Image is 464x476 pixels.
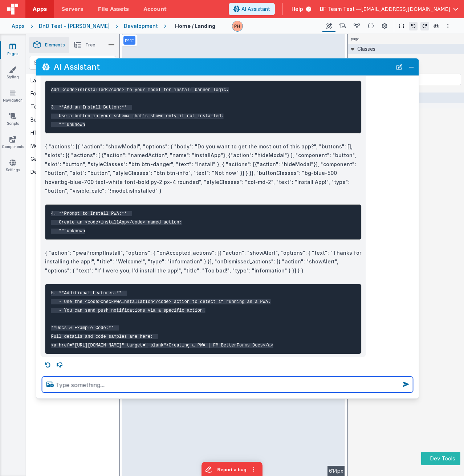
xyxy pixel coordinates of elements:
span: AI Assistant [241,5,270,13]
div: Apps [12,22,25,30]
button: Options [444,22,452,30]
span: [EMAIL_ADDRESS][DOMAIN_NAME] [361,5,450,13]
div: Development [30,168,62,176]
div: Media [30,142,45,149]
button: Dev Tools [421,452,460,465]
button: AI Assistant [229,3,275,15]
button: Development [26,165,119,178]
code: Add <code>isInstalled</code> to your model for install banner logic. 3. **Add an Install Button:*... [51,87,229,127]
span: Tree [85,42,95,48]
button: Media [26,139,119,152]
span: Servers [61,5,83,13]
h4: Home / Landing [175,23,215,29]
button: Text [26,100,119,113]
button: Layout [26,74,119,87]
div: Layout [30,77,47,84]
h2: AI Assistant [54,62,392,71]
span: + / [96,56,112,70]
div: Development [124,22,158,30]
div: Buttons [30,116,50,123]
span: Elements [45,42,65,48]
button: BF Team Test — [EMAIL_ADDRESS][DOMAIN_NAME] [320,5,458,13]
code: 4. **Prompt to Install PWA:** Create an <code>installApp</code> named action: """unknown [51,211,182,234]
div: DnD Test - [PERSON_NAME] [39,22,110,30]
button: Close [407,62,416,72]
h2: Classes [354,44,375,54]
button: Forms [26,87,119,100]
div: --> [122,34,345,476]
div: Forms [30,90,45,97]
code: 5. **Additional Features:** - Use the <code>checkPWAInstallation</code> action to detect if runni... [51,291,273,348]
span: File Assets [98,5,129,13]
h4: page [348,34,362,44]
p: { "action": "pwaPromptInstall", "options": { "onAccepted_actions": [{ "action": "showAlert", "opt... [45,249,362,275]
p: page [125,37,134,43]
div: Text [30,103,42,110]
div: 614px [327,466,345,476]
button: Buttons [26,113,119,126]
div: Gateways [30,155,54,163]
button: HTML [26,126,119,139]
span: BF Team Test — [320,5,361,13]
span: Apps [33,5,47,13]
p: { "actions": [{ "action": "showModal", "options": { "body": "Do you want to get the most out of t... [45,142,362,196]
span: Help [292,5,303,13]
img: 0d84bb1c9d9d2d05ed0efcca67984133 [232,21,243,31]
button: New Chat [394,62,404,72]
input: Search Elements... [29,56,116,70]
div: HTML [30,129,45,136]
button: Gateways [26,152,119,165]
